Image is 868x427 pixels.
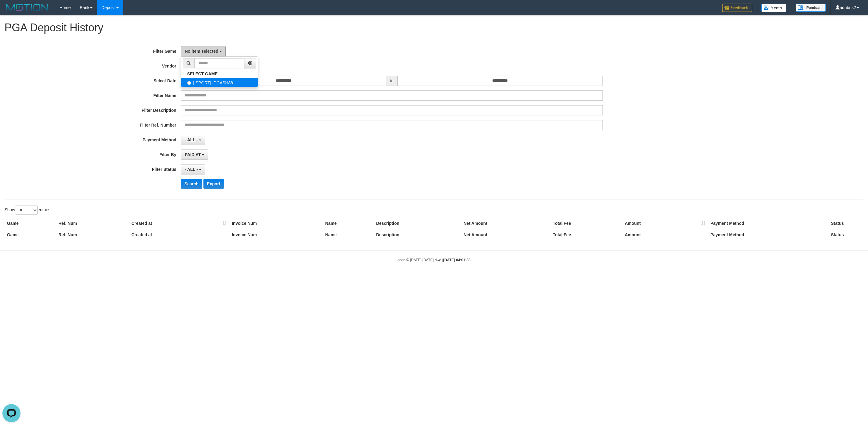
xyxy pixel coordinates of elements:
span: - ALL - [185,137,198,142]
h1: PGA Deposit History [5,22,863,34]
strong: [DATE] 04:01:38 [443,258,470,262]
b: SELECT GAME [187,71,218,76]
th: Ref. Num [56,218,129,229]
th: Payment Method [708,229,829,240]
span: PAID AT [185,152,201,157]
th: Status [829,218,863,229]
th: Amount [622,229,708,240]
button: - ALL - [181,164,205,174]
th: Name [323,229,374,240]
th: Ref. Num [56,229,129,240]
th: Description [374,218,461,229]
label: [ISPORT] IDCASH88 [181,78,258,87]
th: Total Fee [550,229,622,240]
th: Game [5,218,56,229]
th: Net Amount [461,229,550,240]
button: Export [203,179,224,189]
span: No item selected [185,49,218,54]
a: SELECT GAME [181,70,258,78]
th: Description [374,229,461,240]
th: Invoice Num [229,229,323,240]
select: Showentries [15,206,38,215]
label: Show entries [5,206,50,215]
button: Open LiveChat chat widget [2,2,20,20]
small: code © [DATE]-[DATE] dwg | [398,258,470,262]
th: Total Fee [550,218,622,229]
th: Created at [129,229,229,240]
th: Invoice Num [229,218,323,229]
button: - ALL - [181,135,205,145]
button: PAID AT [181,149,208,160]
th: Name [323,218,374,229]
th: Created at [129,218,229,229]
th: Game [5,229,56,240]
img: Feedback.jpg [722,4,752,12]
img: panduan.png [796,4,826,12]
img: Button%20Memo.svg [761,4,787,12]
button: No item selected [181,46,226,56]
img: MOTION_logo.png [5,3,50,12]
button: Search [181,179,202,189]
span: to [386,76,398,86]
th: Amount [622,218,708,229]
span: - ALL - [185,167,198,172]
th: Payment Method [708,218,829,229]
input: [ISPORT] IDCASH88 [187,81,191,85]
th: Status [829,229,863,240]
th: Net Amount [461,218,550,229]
